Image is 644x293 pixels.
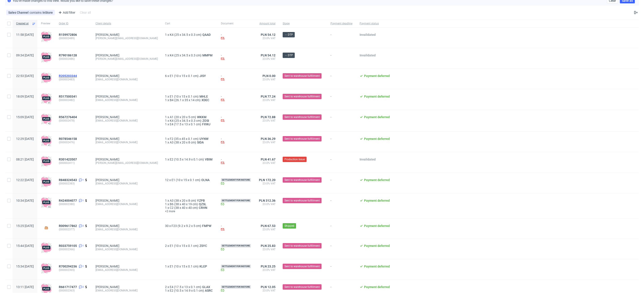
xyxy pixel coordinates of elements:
[16,199,34,202] span: 10:34 [DATE]
[59,199,77,202] span: R424004077
[95,57,158,61] div: [PERSON_NAME][EMAIL_ADDRESS][DOMAIN_NAME]
[201,53,213,57] a: MMPM
[259,119,275,122] span: 23.0% VAT
[59,33,78,36] a: R159972806
[59,224,77,228] span: R009617862
[41,263,52,274] img: plus-icon.676465ae8f3a83198b3f.png
[165,122,214,126] div: x
[95,228,158,231] div: [EMAIL_ADDRESS][DOMAIN_NAME]
[330,95,352,104] span: -
[261,285,275,289] span: PLN 12.05
[330,22,352,26] span: Payment deadline
[263,74,275,78] span: PLN 0.00
[170,199,196,202] span: A3 (38 x 20 x 8 cm)
[78,224,84,228] a: 2
[204,289,214,292] a: ASRC
[95,141,158,144] div: [EMAIL_ADDRESS][DOMAIN_NAME]
[201,285,211,289] span: GLAX
[165,115,214,119] div: x
[16,244,34,248] span: 15:44 [DATE]
[59,115,78,119] a: R567276404
[330,199,352,213] span: -
[78,199,84,202] a: 1
[41,176,52,187] img: plus-icon.676465ae8f3a83198b3f.png
[41,113,52,124] img: plus-icon.676465ae8f3a83198b3f.png
[360,33,376,36] span: Invalidated
[221,224,252,232] div: -
[196,115,207,119] a: WKKM
[59,141,88,144] span: (000002476)
[165,206,167,210] span: 1
[48,122,51,125] div: +2
[221,53,252,61] div: -
[199,244,208,248] a: ZSYC
[48,206,51,208] div: +4
[201,119,210,122] a: ZOSI
[16,95,34,98] span: 18:09 [DATE]
[221,33,252,41] div: -
[261,265,275,268] span: PLN 23.25
[165,158,214,161] div: x
[165,141,214,144] div: x
[196,199,206,202] span: YZPB
[284,74,320,78] span: Sent to warehouse fulfillment
[364,137,390,141] span: Payment deferred
[284,285,320,289] span: Sent to warehouse fulfillment
[83,244,84,248] span: 1
[170,33,201,36] span: K4 (25 x 34.5 x 0.3 cm)
[364,95,390,98] span: Payment deferred
[196,141,205,144] a: SIDA
[16,53,34,57] span: 09:34 [DATE]
[284,178,320,182] span: Sent to warehouse fulfillment
[259,202,275,206] span: 23.0% VAT
[59,137,77,141] span: R078546158
[95,74,119,78] a: [PERSON_NAME]
[59,161,88,165] span: (000002411)
[41,31,52,42] img: plus-icon.676465ae8f3a83198b3f.png
[170,74,199,78] span: E1 (10 x 15 x 0.1 cm)
[165,244,214,248] div: x
[95,137,119,141] a: [PERSON_NAME]
[165,137,214,141] div: x
[95,158,119,161] a: [PERSON_NAME]
[199,137,209,141] span: UYNW
[165,98,214,102] div: x
[284,33,293,37] span: → DTP
[16,158,34,161] span: 08:21 [DATE]
[165,244,167,248] span: 2
[364,265,390,268] span: Payment deferred
[165,202,167,206] span: 1
[259,161,275,165] span: 23.0% VAT
[165,95,167,98] span: 1
[170,206,198,210] span: C2 (38 x 40 x 40 cm)
[16,74,34,78] span: 22:53 [DATE]
[364,178,390,182] span: Payment deferred
[201,33,212,36] span: QAAD
[165,122,167,126] span: 1
[261,115,275,119] span: PLN 72.88
[165,285,214,289] div: x
[330,53,352,63] span: -
[198,206,208,210] a: CRHN
[83,285,84,289] span: 2
[95,248,158,251] div: [EMAIL_ADDRESS][DOMAIN_NAME]
[165,119,167,122] span: 1
[170,202,198,206] span: B6 (38 x 40 x 19 cm)
[284,224,294,228] span: Shipped
[165,33,167,36] span: 1
[284,53,293,57] span: → DTP
[259,98,275,102] span: 23.0% VAT
[165,74,167,78] span: 6
[95,182,158,185] div: [EMAIL_ADDRESS][DOMAIN_NAME]
[59,158,77,161] span: R301423507
[59,53,77,57] span: R790186128
[95,36,158,40] div: [PERSON_NAME][EMAIL_ADDRESS][DOMAIN_NAME]
[95,78,158,81] div: [EMAIL_ADDRESS][DOMAIN_NAME]
[41,225,52,231] img: version_two_editor_design
[165,224,214,228] div: x
[41,135,52,146] img: plus-icon.676465ae8f3a83198b3f.png
[261,33,275,36] span: PLN 54.12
